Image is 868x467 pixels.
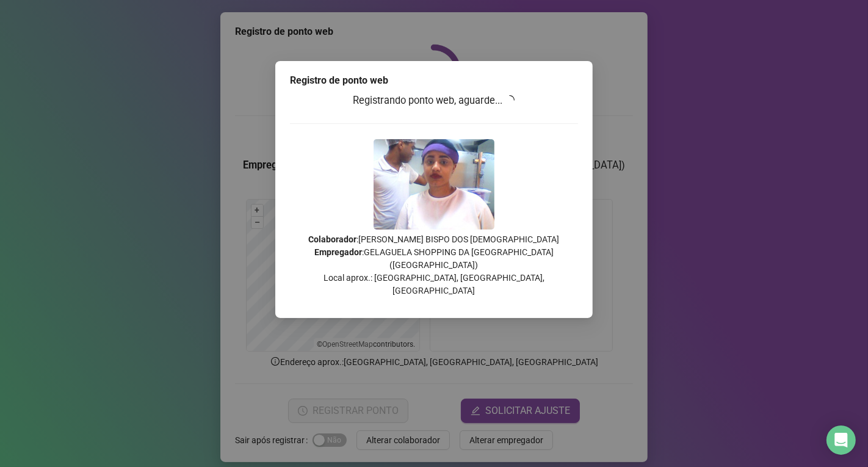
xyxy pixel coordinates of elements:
[314,247,362,257] strong: Empregador
[826,425,856,455] div: Open Intercom Messenger
[290,73,578,88] div: Registro de ponto web
[374,139,494,230] img: Z
[503,93,517,107] span: loading
[290,93,578,109] h3: Registrando ponto web, aguarde...
[290,233,578,297] p: : [PERSON_NAME] BISPO DOS [DEMOGRAPHIC_DATA] : GELAGUELA SHOPPING DA [GEOGRAPHIC_DATA] ([GEOGRAPH...
[309,234,357,244] strong: Colaborador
